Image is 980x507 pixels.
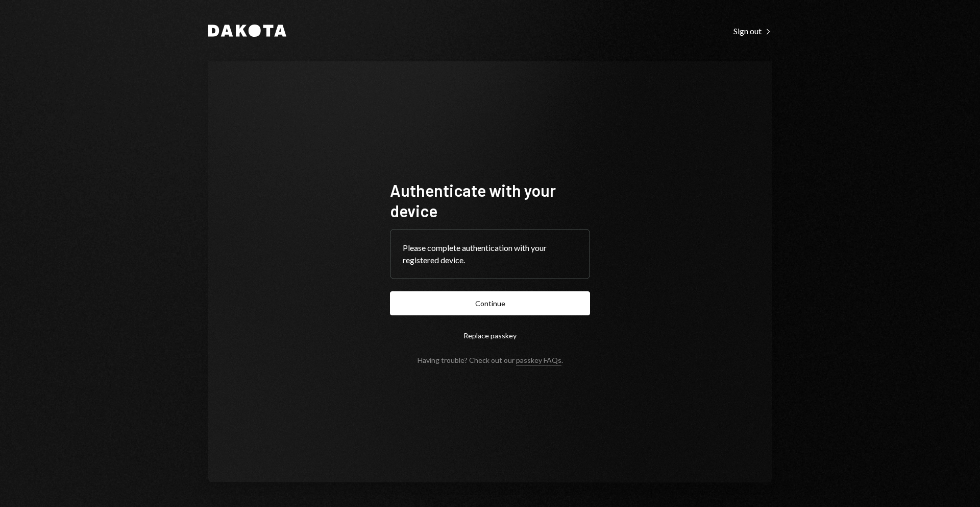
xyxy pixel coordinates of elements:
[516,356,561,365] a: passkey FAQs
[418,356,563,364] div: Having trouble? Check out our .
[733,26,772,36] div: Sign out
[390,180,590,221] h1: Authenticate with your device
[390,324,590,348] button: Replace passkey
[733,25,772,36] a: Sign out
[403,242,577,266] div: Please complete authentication with your registered device.
[390,291,590,315] button: Continue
